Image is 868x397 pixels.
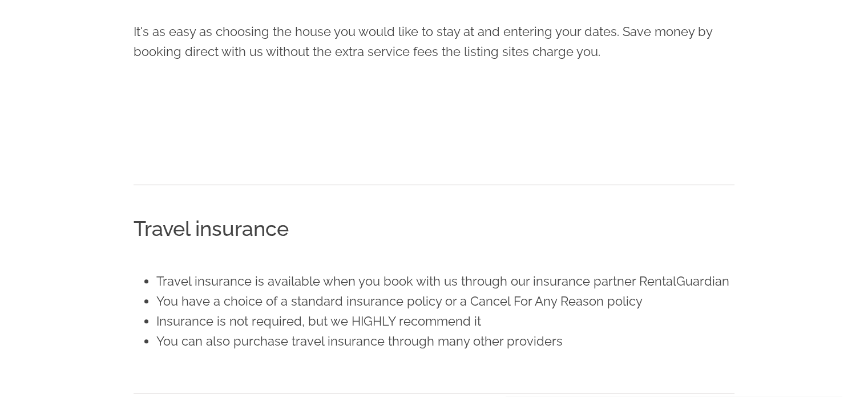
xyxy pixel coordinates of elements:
[156,331,734,351] li: You can also purchase travel insurance through many other providers
[134,22,734,62] p: It's as easy as choosing the house you would like to stay at and entering your dates. Save money ...
[156,271,734,291] li: Travel insurance is available when you book with us through our insurance partner RentalGuardian
[156,311,734,331] li: Insurance is not required, but we HIGHLY recommend it
[156,291,734,311] li: You have a choice of a standard insurance policy or a Cancel For Any Reason policy
[134,86,734,150] iframe: Branson search - Availability/Property Search Widget
[134,214,734,243] h2: Travel insurance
